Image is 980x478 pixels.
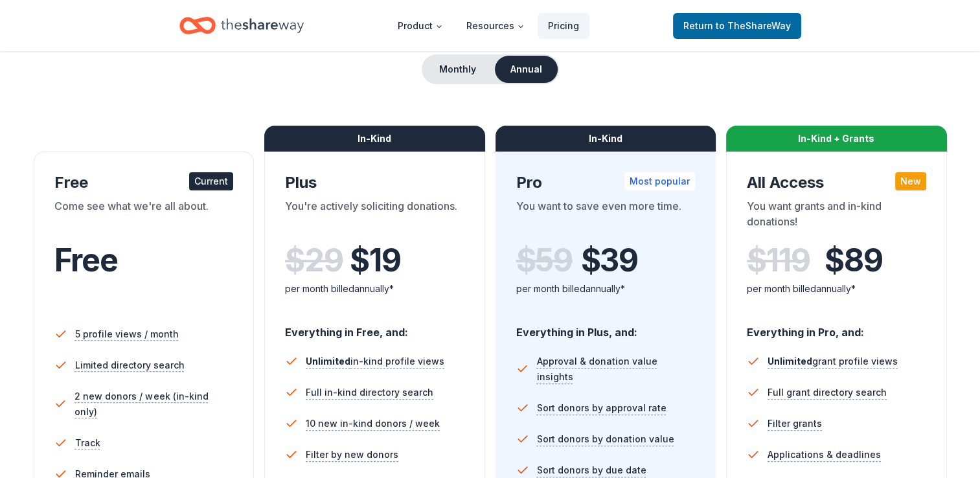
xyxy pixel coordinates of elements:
[536,354,695,385] span: Approval & donation value insights
[54,198,234,234] div: Come see what we're all about.
[285,281,464,297] div: per month billed annually*
[306,416,440,431] span: 10 new in-kind donors / week
[516,172,696,193] div: Pro
[74,389,233,420] span: 2 new donors / week (in-kind only)
[387,10,589,41] nav: Main
[285,172,464,193] div: Plus
[895,172,926,190] div: New
[825,242,882,279] span: $ 89
[716,20,791,31] span: to TheShareWay
[285,313,464,341] div: Everything in Free, and:
[179,10,304,41] a: Home
[264,126,485,152] div: In-Kind
[768,385,887,400] span: Full grant directory search
[516,313,696,341] div: Everything in Plus, and:
[537,400,667,416] span: Sort donors by approval rate
[516,281,696,297] div: per month billed annually*
[54,241,118,279] span: Free
[768,416,822,431] span: Filter grants
[768,356,898,367] span: grant profile views
[673,13,801,39] a: Returnto TheShareWay
[306,385,433,400] span: Full in-kind directory search
[306,447,398,462] span: Filter by new donors
[387,13,453,39] button: Product
[768,356,812,367] span: Unlimited
[747,198,926,234] div: You want grants and in-kind donations!
[75,358,185,373] span: Limited directory search
[75,326,179,342] span: 5 profile views / month
[537,462,646,478] span: Sort donors by due date
[537,431,674,447] span: Sort donors by donation value
[747,281,926,297] div: per month billed annually*
[496,126,716,152] div: In-Kind
[350,242,400,279] span: $ 19
[285,198,464,234] div: You're actively soliciting donations.
[747,172,926,193] div: All Access
[75,435,100,451] span: Track
[581,242,638,279] span: $ 39
[768,447,881,462] span: Applications & deadlines
[495,56,558,83] button: Annual
[726,126,947,152] div: In-Kind + Grants
[538,13,589,39] a: Pricing
[456,13,535,39] button: Resources
[306,356,350,367] span: Unlimited
[189,172,233,190] div: Current
[747,313,926,341] div: Everything in Pro, and:
[54,172,234,193] div: Free
[683,18,791,34] span: Return
[306,356,444,367] span: in-kind profile views
[423,56,492,83] button: Monthly
[516,198,696,234] div: You want to save even more time.
[624,172,695,190] div: Most popular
